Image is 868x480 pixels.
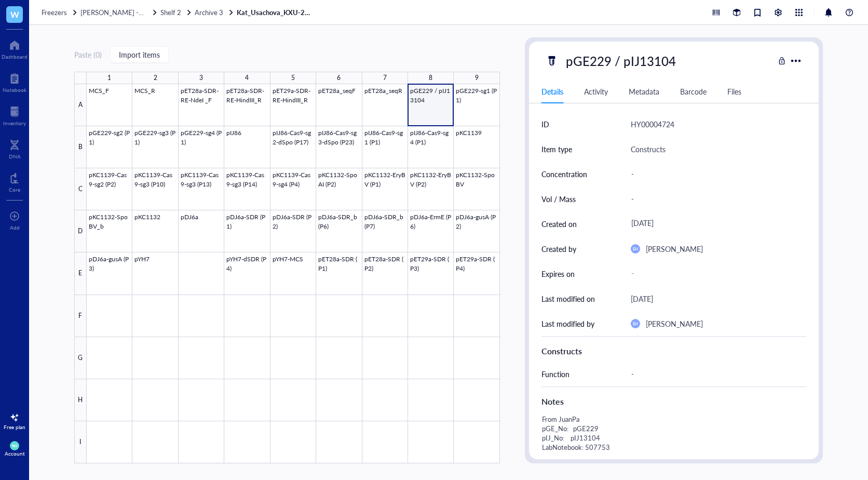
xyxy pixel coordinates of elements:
div: Expires on [541,268,575,279]
div: C [74,168,87,210]
div: [PERSON_NAME] [646,317,703,330]
div: [DATE] [631,292,653,305]
div: Concentration [541,168,587,180]
div: Core [9,186,20,193]
div: - [627,264,802,283]
a: Freezers [42,8,78,17]
div: B [74,126,87,168]
div: Barcode [680,86,707,97]
a: Shelf 2Archive 3 [160,8,235,17]
div: Files [727,86,741,97]
span: Shelf 2 [160,7,181,17]
a: Kat_Usachova_KXU-2_Sporeamicin_Box2 [237,8,315,17]
span: NH [12,444,18,448]
div: DNA [9,153,21,159]
div: Inventory [3,120,26,126]
span: EH [632,246,638,251]
div: F [74,295,87,337]
div: Notebook [3,87,26,93]
div: Activity [584,86,608,97]
button: Paste (0) [74,46,102,63]
div: [PERSON_NAME] [646,243,703,255]
div: Account [5,450,25,457]
div: [DATE] [627,215,802,233]
div: ID [541,118,549,130]
div: 2 [154,72,157,84]
div: 7 [383,72,387,84]
div: Constructs [631,143,666,155]
div: 1 [107,72,111,84]
div: 9 [475,72,479,84]
div: Metadata [629,86,659,97]
div: Vol / Mass [541,193,576,205]
div: 5 [291,72,295,84]
div: D [74,210,87,252]
div: 8 [429,72,432,84]
div: Function [541,368,569,380]
div: 3 [199,72,203,84]
a: Core [9,170,20,193]
div: - [627,188,802,210]
a: Notebook [3,70,26,93]
span: [PERSON_NAME] -20 Archive [80,7,171,17]
div: - [627,163,802,185]
div: Created by [541,243,576,255]
a: Inventory [3,103,26,126]
div: Created on [541,218,577,230]
div: Free plan [4,424,25,430]
a: [PERSON_NAME] -20 Archive [80,8,158,17]
div: Last modified by [541,318,594,329]
span: EH [632,321,638,326]
span: Archive 3 [195,7,223,17]
button: Import items [110,46,169,63]
a: Dashboard [2,37,28,60]
div: Add [10,224,20,231]
a: DNA [9,137,21,159]
div: - [627,363,802,385]
div: Dashboard [2,54,28,60]
div: Last modified on [541,293,595,304]
div: G [74,337,87,379]
div: A [74,84,87,126]
div: Notes [541,395,806,408]
span: Freezers [42,7,67,17]
div: pGE229 / pIJ13104 [561,50,681,72]
div: 6 [337,72,341,84]
div: H [74,379,87,421]
div: 4 [245,72,249,84]
div: Constructs [541,345,806,357]
div: HY00004724 [631,118,674,130]
div: E [74,252,87,295]
span: W [10,8,19,21]
div: Item type [541,143,572,155]
div: I [74,421,87,463]
div: Details [541,86,563,97]
span: Import items [119,50,160,59]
